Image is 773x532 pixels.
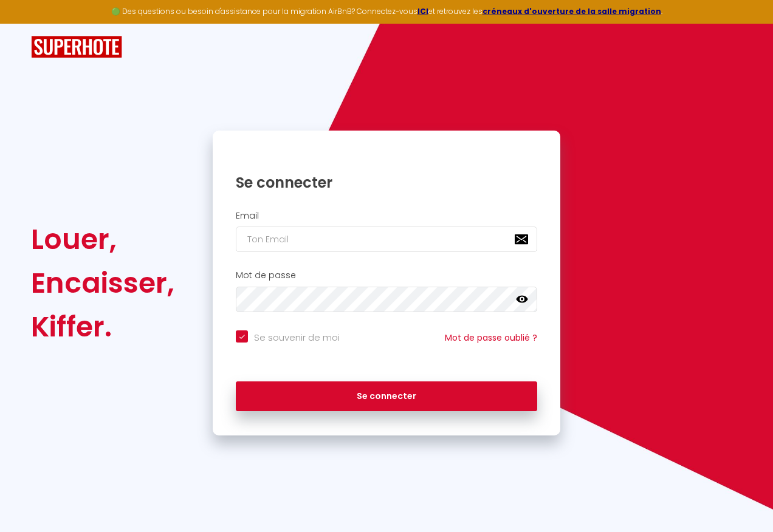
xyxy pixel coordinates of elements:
button: Se connecter [236,381,537,412]
div: Encaisser, [31,261,174,305]
h2: Mot de passe [236,270,537,281]
img: SuperHote logo [31,36,122,58]
a: ICI [417,6,428,16]
h1: Se connecter [236,173,537,192]
input: Ton Email [236,227,537,252]
div: Louer, [31,217,174,261]
a: créneaux d'ouverture de la salle migration [483,6,661,16]
a: Mot de passe oublié ? [445,332,537,344]
div: Kiffer. [31,305,174,349]
h2: Email [236,211,537,221]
